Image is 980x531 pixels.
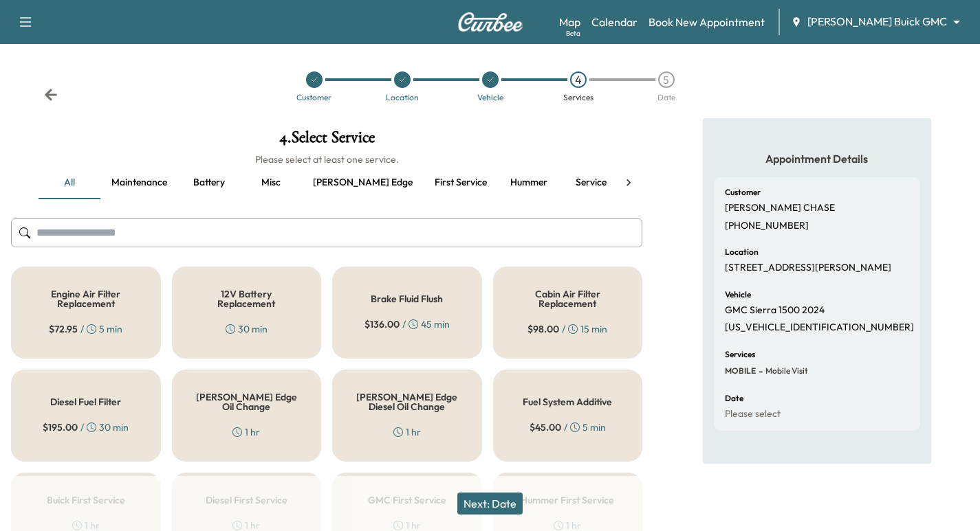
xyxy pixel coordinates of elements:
span: [PERSON_NAME] Buick GMC [807,14,947,30]
span: $ 195.00 [43,420,78,434]
div: / 5 min [49,322,122,336]
button: First service [424,166,498,199]
span: $ 98.00 [527,322,559,336]
h5: [PERSON_NAME] Edge Diesel Oil Change [355,392,459,411]
button: Maintenance [100,166,178,199]
h5: 12V Battery Replacement [195,289,299,308]
h5: Fuel System Additive [523,397,612,407]
span: Mobile Visit [763,365,808,376]
a: MapBeta [559,14,580,30]
h1: 4 . Select Service [11,129,642,152]
p: GMC Sierra 1500 2024 [725,304,825,317]
button: all [39,166,100,199]
a: Book New Appointment [649,14,765,30]
div: Date [657,93,675,102]
div: / 45 min [364,317,450,331]
h5: Cabin Air Filter Replacement [516,289,620,308]
div: Location [386,93,419,102]
h6: Location [725,248,759,256]
div: 4 [570,71,587,88]
h5: Brake Fluid Flush [371,294,443,304]
div: 5 [658,71,675,88]
button: Service [560,166,622,199]
span: $ 45.00 [530,420,561,434]
span: MOBILE [725,365,756,376]
span: $ 72.95 [49,322,78,336]
div: / 30 min [43,420,129,434]
div: 1 hr [393,425,421,439]
p: Please select [725,408,781,420]
p: [PERSON_NAME] CHASE [725,202,835,214]
h6: Vehicle [725,291,751,299]
div: Vehicle [477,93,503,102]
button: Battery [178,166,240,199]
span: $ 136.00 [364,317,400,331]
div: Back [44,88,58,102]
h6: Services [725,350,755,359]
button: Next: Date [457,493,523,515]
button: [PERSON_NAME] edge [302,166,424,199]
p: [PHONE_NUMBER] [725,220,809,232]
h6: Customer [725,188,761,196]
div: 30 min [226,322,268,336]
div: / 5 min [530,420,606,434]
span: - [756,364,763,378]
div: basic tabs example [39,166,615,199]
a: Calendar [591,14,638,30]
h5: Engine Air Filter Replacement [34,289,138,308]
div: / 15 min [527,322,607,336]
h5: Diesel Fuel Filter [50,397,121,407]
div: Customer [296,93,331,102]
p: [US_VEHICLE_IDENTIFICATION_NUMBER] [725,321,914,334]
button: Hummer [498,166,560,199]
div: Beta [566,28,580,38]
button: Misc [240,166,302,199]
h6: Date [725,394,743,403]
p: [STREET_ADDRESS][PERSON_NAME] [725,262,891,274]
div: Services [563,93,594,102]
h5: [PERSON_NAME] Edge Oil Change [195,392,299,411]
h6: Please select at least one service. [11,152,642,166]
img: Curbee Logo [457,12,523,32]
h5: Appointment Details [714,151,920,166]
div: 1 hr [232,425,260,439]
